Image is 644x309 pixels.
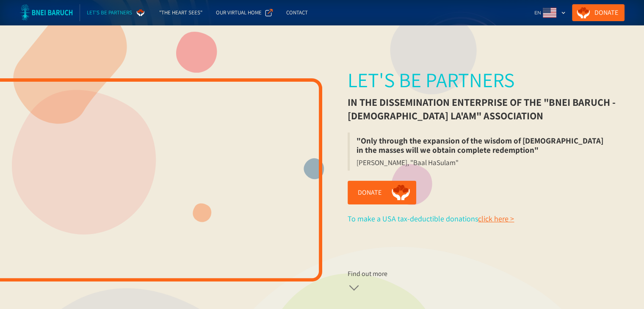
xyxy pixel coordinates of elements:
div: "The Heart Sees" [159,8,202,17]
a: Our Virtual Home [209,4,279,21]
a: Contact [279,4,315,21]
blockquote: [PERSON_NAME], "Baal HaSulam" [348,158,465,171]
div: EN [531,4,569,21]
div: Our Virtual Home [216,8,262,17]
a: Donate [572,4,625,21]
div: Contact [286,8,308,17]
div: Find out more [348,270,387,278]
blockquote: "Only through the expansion of the wisdom of [DEMOGRAPHIC_DATA] in the masses will we obtain comp... [348,132,618,158]
a: Let's be partners [80,4,152,21]
a: Donate [348,181,416,204]
div: in the dissemination enterprise of the "Bnei Baruch - [DEMOGRAPHIC_DATA] La'am" association [348,95,618,122]
div: Let's be partners [348,68,514,92]
div: EN [534,8,541,17]
div: To make a USA tax-deductible donations [348,215,514,223]
div: Let's be partners [87,8,132,17]
a: click here > [478,214,514,223]
a: Find out more [348,269,514,292]
a: "The Heart Sees" [152,4,209,21]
